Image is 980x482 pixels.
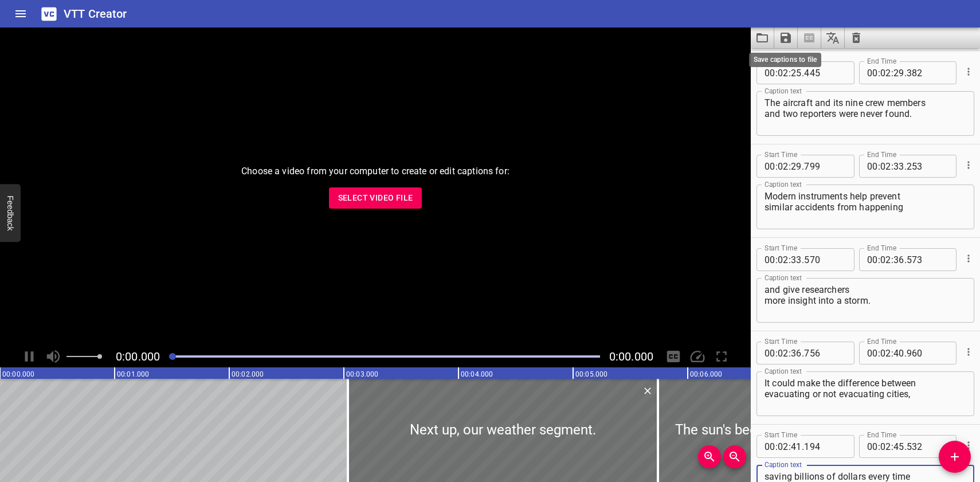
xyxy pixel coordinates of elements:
[961,64,976,79] button: Cue Options
[878,435,880,458] span: :
[765,61,775,84] input: 00
[338,191,413,205] span: Select Video File
[723,445,746,468] button: Zoom Out
[791,61,802,84] input: 25
[891,248,893,271] span: :
[880,342,891,365] input: 02
[867,342,878,365] input: 00
[751,28,774,48] button: Load captions from file
[687,346,708,367] div: Playback Speed
[845,28,868,48] button: Clear captions
[904,61,907,84] span: .
[867,61,878,84] input: 00
[765,284,966,317] textarea: and give researchers more insight into a storm.
[961,337,974,367] div: Cue Options
[878,248,880,271] span: :
[116,350,160,363] span: Current Time
[867,155,878,178] input: 00
[907,248,948,271] input: 573
[765,155,775,178] input: 00
[778,61,789,84] input: 02
[904,155,907,178] span: .
[893,248,904,271] input: 36
[878,155,880,178] span: :
[867,248,878,271] input: 00
[64,5,127,23] h6: VTT Creator
[640,383,653,398] div: Delete Cue
[961,150,974,180] div: Cue Options
[893,155,904,178] input: 33
[765,97,966,130] textarea: The aircraft and its nine crew members and two reporters were never found.
[789,435,791,458] span: :
[791,155,802,178] input: 29
[775,61,778,84] span: :
[893,61,904,84] input: 29
[891,155,893,178] span: :
[791,342,802,365] input: 36
[640,383,655,398] button: Delete
[804,435,846,458] input: 194
[904,342,907,365] span: .
[904,435,907,458] span: .
[804,342,846,365] input: 756
[878,61,880,84] span: :
[789,248,791,271] span: :
[169,355,600,358] div: Play progress
[698,445,721,468] button: Zoom In
[802,435,804,458] span: .
[802,155,804,178] span: .
[232,370,264,378] text: 00:02.000
[821,28,845,48] button: Translate captions
[755,31,769,45] svg: Load captions from file
[690,370,722,378] text: 00:06.000
[891,61,893,84] span: :
[904,248,907,271] span: .
[907,435,948,458] input: 532
[575,370,607,378] text: 00:05.000
[961,344,976,359] button: Cue Options
[891,435,893,458] span: :
[802,342,804,365] span: .
[241,164,509,178] p: Choose a video from your computer to create or edit captions for:
[765,191,966,224] textarea: Modern instruments help prevent similar accidents from happening
[789,342,791,365] span: :
[791,248,802,271] input: 33
[907,342,948,365] input: 960
[961,57,974,87] div: Cue Options
[880,248,891,271] input: 02
[880,155,891,178] input: 02
[778,155,789,178] input: 02
[775,342,778,365] span: :
[802,61,804,84] span: .
[775,155,778,178] span: :
[961,251,976,266] button: Cue Options
[765,342,775,365] input: 00
[867,435,878,458] input: 00
[804,61,846,84] input: 445
[907,61,948,84] input: 382
[765,248,775,271] input: 00
[765,378,966,410] textarea: It could make the difference between evacuating or not evacuating cities,
[961,158,976,173] button: Cue Options
[778,435,789,458] input: 02
[778,248,789,271] input: 02
[461,370,493,378] text: 00:04.000
[775,248,778,271] span: :
[117,370,149,378] text: 00:01.000
[961,244,974,273] div: Cue Options
[778,342,789,365] input: 02
[891,342,893,365] span: :
[789,61,791,84] span: :
[804,248,846,271] input: 570
[774,28,798,48] button: Save captions to file
[804,155,846,178] input: 799
[711,346,732,367] div: Toggle Full Screen
[849,31,863,45] svg: Clear captions
[346,370,378,378] text: 00:03.000
[880,61,891,84] input: 02
[775,435,778,458] span: :
[880,435,891,458] input: 02
[789,155,791,178] span: :
[893,435,904,458] input: 45
[961,430,974,460] div: Cue Options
